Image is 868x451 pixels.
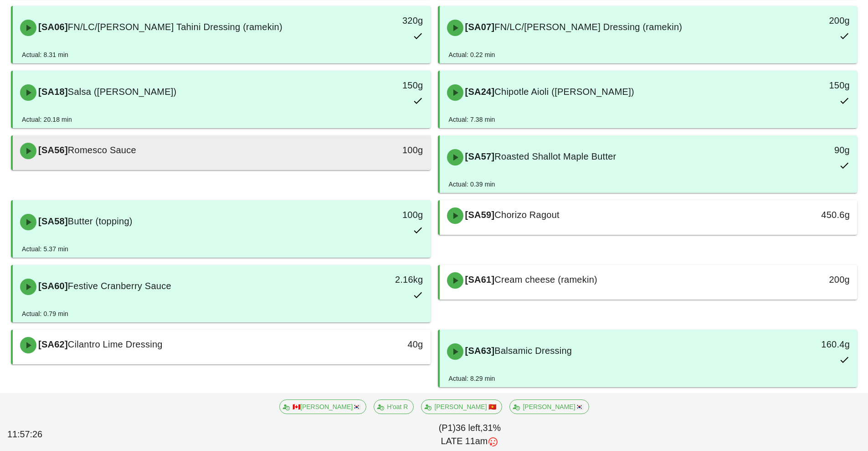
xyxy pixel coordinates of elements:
div: Actual: 0.39 min [449,179,495,189]
span: Cream cheese (ramekin) [494,275,597,285]
div: 150g [330,78,423,93]
div: Actual: 0.79 min [22,309,68,319]
div: (P1) 31% [77,420,863,450]
div: 11:57:26 [5,426,77,443]
span: 36 left, [456,423,483,433]
div: Actual: 8.29 min [449,373,495,384]
div: 100g [330,143,423,157]
div: Actual: 8.31 min [22,50,68,60]
span: [SA63] [463,346,495,356]
span: [SA62] [36,339,68,349]
span: FN/LC/[PERSON_NAME] Tahini Dressing (ramekin) [68,22,282,32]
span: [SA59] [463,210,495,220]
div: 200g [757,13,850,28]
div: Actual: 5.37 min [22,244,68,254]
span: H'oat R [380,400,408,414]
span: FN/LC/[PERSON_NAME] Dressing (ramekin) [494,22,682,32]
span: [SA07] [463,22,495,32]
span: [SA18] [36,87,68,97]
span: [PERSON_NAME]🇰🇷 [515,400,583,414]
div: 2.16kg [330,272,423,287]
span: Romesco Sauce [68,145,136,155]
div: 450.6g [757,207,850,222]
span: Festive Cranberry Sauce [68,281,171,291]
div: Actual: 20.18 min [22,114,72,124]
span: [SA60] [36,281,68,291]
span: Roasted Shallot Maple Butter [494,151,616,161]
div: 160.4g [757,337,850,352]
div: 100g [330,207,423,222]
span: Butter (topping) [68,216,133,226]
span: [SA57] [463,151,495,161]
div: Actual: 7.38 min [449,114,495,124]
div: 200g [757,272,850,287]
span: Balsamic Dressing [494,346,572,356]
span: [SA56] [36,145,68,155]
span: Salsa ([PERSON_NAME]) [68,87,177,97]
span: [SA06] [36,22,68,32]
div: LATE 11am [79,435,861,448]
span: Cilantro Lime Dressing [68,339,163,349]
div: 90g [757,143,850,157]
span: [SA61] [463,275,495,285]
span: Chorizo Ragout [494,210,559,220]
div: 150g [757,78,850,93]
div: Actual: 0.22 min [449,50,495,60]
span: 🇨🇦[PERSON_NAME]🇰🇷 [285,400,360,414]
span: Chipotle Aioli ([PERSON_NAME]) [494,87,634,97]
span: [SA58] [36,216,68,226]
div: 320g [330,13,423,28]
span: [SA24] [463,87,495,97]
div: 40g [330,337,423,352]
span: [PERSON_NAME] 🇻🇳 [427,400,496,414]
